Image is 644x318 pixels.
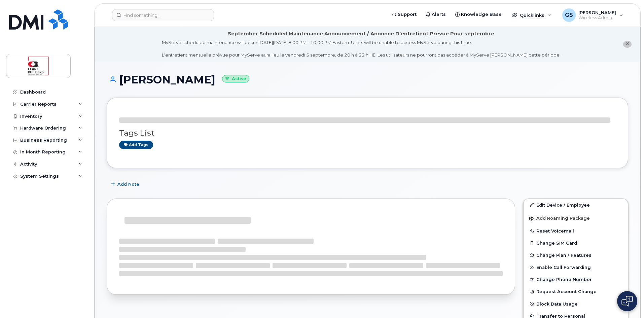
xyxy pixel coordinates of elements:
[117,181,139,187] span: Add Note
[621,296,633,307] img: Open chat
[119,129,616,137] h3: Tags List
[524,298,628,310] button: Block Data Usage
[107,178,145,190] button: Add Note
[524,249,628,261] button: Change Plan / Features
[536,265,591,270] span: Enable Call Forwarding
[524,211,628,225] button: Add Roaming Package
[536,253,592,258] span: Change Plan / Features
[119,141,153,149] a: Add tags
[529,216,590,222] span: Add Roaming Package
[222,75,249,83] small: Active
[524,261,628,273] button: Enable Call Forwarding
[524,199,628,211] a: Edit Device / Employee
[524,273,628,285] button: Change Phone Number
[228,30,494,37] div: September Scheduled Maintenance Announcement / Annonce D'entretient Prévue Pour septembre
[524,285,628,297] button: Request Account Change
[107,74,628,85] h1: [PERSON_NAME]
[623,41,632,48] button: close notification
[162,39,561,58] div: MyServe scheduled maintenance will occur [DATE][DATE] 8:00 PM - 10:00 PM Eastern. Users will be u...
[524,237,628,249] button: Change SIM Card
[524,225,628,237] button: Reset Voicemail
